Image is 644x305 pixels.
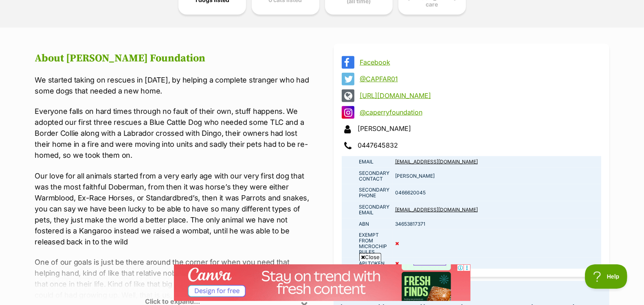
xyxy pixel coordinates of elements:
span: Close [359,253,381,261]
iframe: Help Scout Beacon - Open [585,264,628,289]
div: [PERSON_NAME] [342,123,601,135]
td: ABN [342,218,392,230]
p: Our love for all animals started from a very early age with our very first dog that was the most ... [35,170,311,247]
td: API Token [342,258,392,269]
td: Exempt from microchip rules [342,229,392,257]
td: 34653817371 [392,218,601,230]
iframe: Advertisement [174,264,470,301]
a: @CAPFAR01 [360,75,598,83]
td: Secondary email [342,201,392,218]
h2: Referee Details [338,285,605,297]
td: Email [342,156,392,168]
a: [URL][DOMAIN_NAME] [360,92,598,99]
a: Facebook [360,59,598,66]
td: Secondary contact [342,168,392,185]
a: @caperryfoundation [360,109,598,116]
td: [PERSON_NAME] [392,168,601,185]
p: Everyone falls on hard times through no fault of their own, stuff happens. We adopted our first t... [35,106,311,161]
a: [EMAIL_ADDRESS][DOMAIN_NAME] [395,207,478,213]
td: Secondary phone [342,184,392,201]
h2: About [PERSON_NAME] Foundation [35,52,311,65]
div: 0447645832 [342,139,601,152]
p: We started taking on rescues in [DATE], by helping a complete stranger who had some dogs that nee... [35,74,311,96]
td: 0466620045 [392,184,601,201]
a: [EMAIL_ADDRESS][DOMAIN_NAME] [395,159,478,165]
